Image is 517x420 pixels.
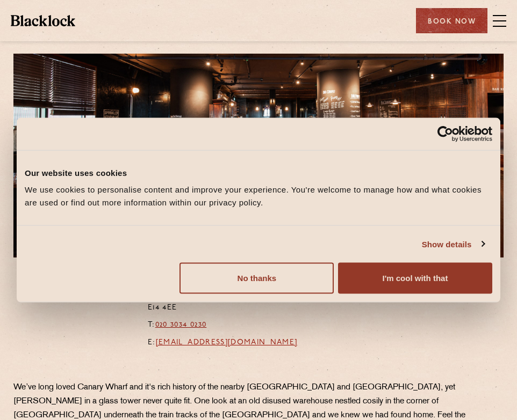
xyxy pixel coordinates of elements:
[25,183,492,209] div: We use cookies to personalise content and improve your experience. You're welcome to manage how a...
[338,263,492,294] button: I'm cool with that
[398,126,492,142] a: Usercentrics Cookiebot - opens in a new window
[13,290,134,370] img: svg%3E
[148,337,298,349] p: E:
[25,166,492,179] div: Our website uses cookies
[156,338,298,347] a: [EMAIL_ADDRESS][DOMAIN_NAME]
[11,15,75,26] img: BL_Textured_Logo-footer-cropped.svg
[155,321,207,329] a: 020 3034 0230
[416,8,487,33] div: Book Now
[148,319,298,331] p: T:
[422,238,484,250] a: Show details
[179,263,334,294] button: No thanks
